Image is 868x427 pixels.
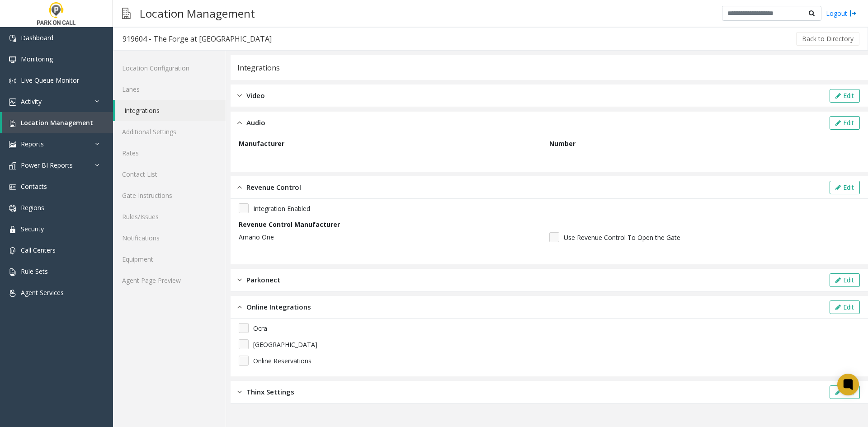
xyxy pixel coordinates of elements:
span: Revenue Control [246,182,301,192]
span: Parkonect [246,275,280,285]
a: Location Configuration [113,57,226,79]
img: closed [237,275,242,285]
span: Dashboard [21,33,53,42]
a: Location Management [2,112,113,133]
span: Integration Enabled [253,204,310,213]
span: Reports [21,140,44,148]
button: Back to Directory [796,32,859,46]
a: Equipment [113,249,226,270]
span: Online Reservations [253,356,311,366]
a: Rules/Issues [113,206,226,227]
img: 'icon' [9,290,16,297]
h3: Location Management [135,2,259,24]
img: opened [237,182,242,192]
img: 'icon' [9,226,16,233]
div: Integrations [237,62,280,74]
span: Agent Services [21,288,64,297]
p: - [239,151,545,161]
img: closed [237,387,242,397]
img: opened [237,117,242,128]
img: 'icon' [9,268,16,276]
img: pageIcon [122,2,131,24]
label: Number [549,139,576,148]
img: 'icon' [9,56,16,63]
a: Gate Instructions [113,185,226,206]
button: Edit [830,385,860,399]
span: Online Integrations [246,302,311,312]
button: Edit [830,300,860,314]
img: 'icon' [9,77,16,84]
span: Monitoring [21,55,53,63]
img: 'icon' [9,99,16,106]
img: logout [849,9,857,18]
span: Video [246,90,265,101]
span: Live Queue Monitor [21,76,79,84]
p: - [549,151,855,161]
a: Logout [826,9,857,18]
span: Rule Sets [21,267,48,276]
span: Location Management [21,118,93,127]
img: 'icon' [9,141,16,148]
img: 'icon' [9,35,16,42]
span: Thinx Settings [246,387,294,397]
img: 'icon' [9,247,16,254]
img: 'icon' [9,183,16,191]
div: 919604 - The Forge at [GEOGRAPHIC_DATA] [123,33,272,45]
p: Amano One [239,232,545,242]
a: Rates [113,142,226,164]
a: Additional Settings [113,121,226,142]
button: Edit [830,89,860,103]
a: Integrations [115,100,226,121]
img: 'icon' [9,205,16,212]
button: Edit [830,116,860,130]
a: Notifications [113,227,226,249]
label: Revenue Control Manufacturer [239,220,340,229]
span: Audio [246,117,265,128]
span: [GEOGRAPHIC_DATA] [253,340,317,349]
img: 'icon' [9,162,16,169]
img: opened [237,302,242,312]
img: 'icon' [9,120,16,127]
span: Power BI Reports [21,161,73,169]
span: Contacts [21,182,47,191]
span: Activity [21,97,42,106]
a: Agent Page Preview [113,270,226,291]
span: Regions [21,203,44,212]
span: Use Revenue Control To Open the Gate [564,233,680,242]
img: closed [237,90,242,101]
a: Contact List [113,164,226,185]
span: Call Centers [21,246,56,254]
a: Lanes [113,79,226,100]
button: Edit [830,273,860,287]
span: Security [21,225,44,233]
span: Ocra [253,324,267,333]
button: Edit [830,181,860,194]
label: Manufacturer [239,139,284,148]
